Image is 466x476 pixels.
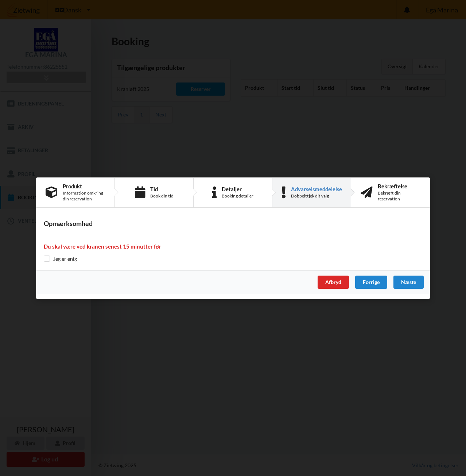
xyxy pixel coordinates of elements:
[44,243,422,250] h4: Du skal være ved kranen senest 15 minutter før
[318,276,349,289] div: Afbryd
[150,186,174,192] div: Tid
[150,193,174,199] div: Book din tid
[378,183,420,189] div: Bekræftelse
[63,190,105,201] div: Information omkring din reservation
[355,276,387,289] div: Forrige
[222,186,253,192] div: Detaljer
[291,186,342,192] div: Advarselsmeddelelse
[378,190,420,201] div: Bekræft din reservation
[63,183,105,189] div: Produkt
[291,193,342,199] div: Dobbelttjek dit valg
[222,193,253,199] div: Booking detaljer
[393,276,424,289] div: Næste
[44,219,422,228] h3: Opmærksomhed
[44,256,77,262] label: Jeg er enig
